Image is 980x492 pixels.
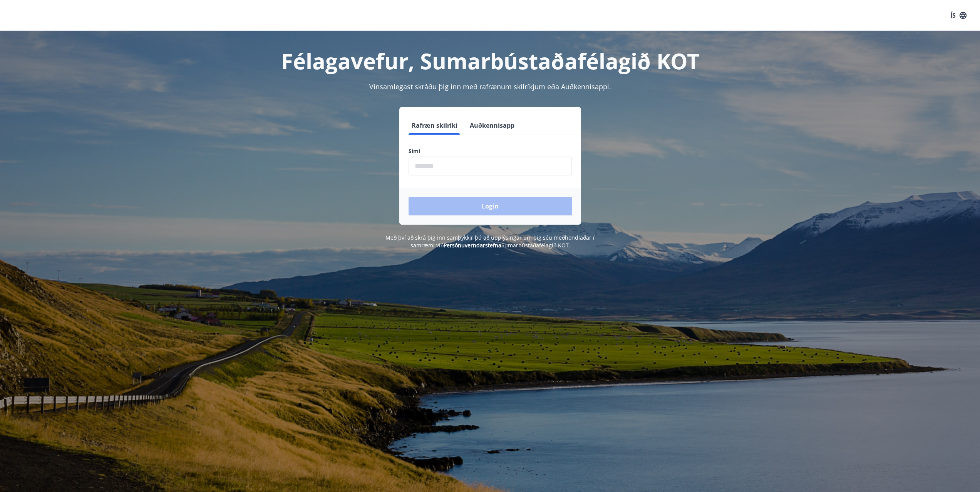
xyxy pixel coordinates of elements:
button: Auðkennisapp [467,116,518,135]
label: Sími [409,147,572,155]
button: Rafræn skilríki [409,116,461,135]
span: Með því að skrá þig inn samþykkir þú að upplýsingar um þig séu meðhöndlaðar í samræmi við Sumarbú... [385,234,595,249]
button: ÍS [946,8,971,22]
h1: Félagavefur, Sumarbústaðafélagið KOT [222,46,758,75]
span: Vinsamlegast skráðu þig inn með rafrænum skilríkjum eða Auðkennisappi. [369,82,611,91]
a: Persónuverndarstefna [444,242,501,249]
